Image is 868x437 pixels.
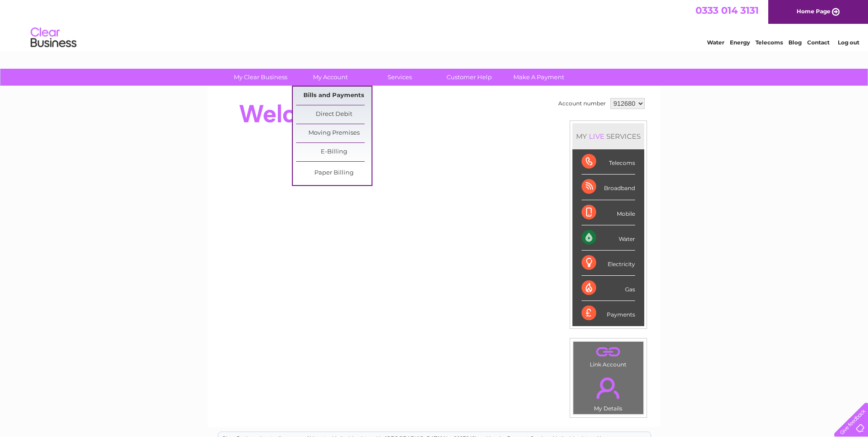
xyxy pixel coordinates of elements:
[582,175,635,200] div: Broadband
[582,225,635,251] div: Water
[292,69,368,86] a: My Account
[582,200,635,225] div: Mobile
[501,69,577,86] a: Make A Payment
[296,124,372,142] a: Moving Premises
[788,39,802,46] a: Blog
[582,276,635,301] div: Gas
[30,24,77,52] img: logo.png
[807,39,830,46] a: Contact
[572,123,644,149] div: MY SERVICES
[730,39,750,46] a: Energy
[556,96,608,111] td: Account number
[296,87,372,105] a: Bills and Payments
[431,69,507,86] a: Customer Help
[296,164,372,182] a: Paper Billing
[582,149,635,175] div: Telecoms
[223,69,298,86] a: My Clear Business
[755,39,783,46] a: Telecoms
[582,301,635,326] div: Payments
[838,39,859,46] a: Log out
[695,5,759,16] a: 0333 014 3131
[296,105,372,124] a: Direct Debit
[362,69,437,86] a: Services
[582,251,635,276] div: Electricity
[573,370,644,415] td: My Details
[576,372,641,404] a: .
[587,132,606,141] div: LIVE
[576,344,641,360] a: .
[707,39,724,46] a: Water
[218,5,651,44] div: Clear Business is a trading name of Verastar Limited (registered in [GEOGRAPHIC_DATA] No. 3667643...
[296,143,372,161] a: E-Billing
[573,341,644,370] td: Link Account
